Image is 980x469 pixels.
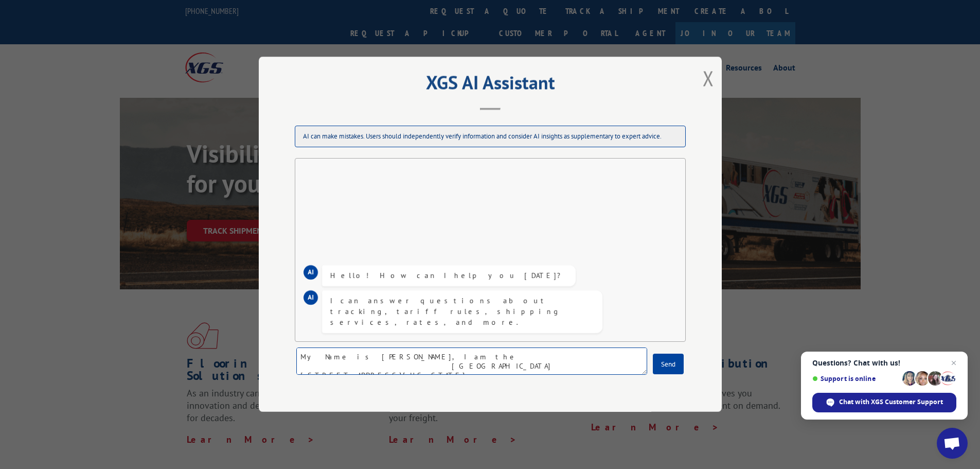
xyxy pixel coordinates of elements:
div: Chat with XGS Customer Support [812,393,956,412]
button: Send [653,354,684,375]
div: Open chat [937,428,968,459]
span: Questions? Chat with us! [812,359,956,367]
h2: XGS AI Assistant [284,75,696,95]
button: Close modal [703,64,714,92]
div: AI can make mistakes. Users should independently verify information and consider AI insights as s... [295,126,686,148]
div: AI [304,291,318,305]
textarea: My Name is [PERSON_NAME], I am the [GEOGRAPHIC_DATA] [STREET_ADDRESS][US_STATE] E-Mail [EMAIL_ADD... [296,348,647,375]
div: I can answer questions about tracking, tariff rules, shipping services, rates, and more. [330,296,594,328]
span: Close chat [948,357,960,369]
span: Support is online [812,375,899,383]
div: Hello! How can I help you [DATE]? [330,271,567,282]
div: AI [304,266,318,280]
span: Chat with XGS Customer Support [839,397,943,407]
